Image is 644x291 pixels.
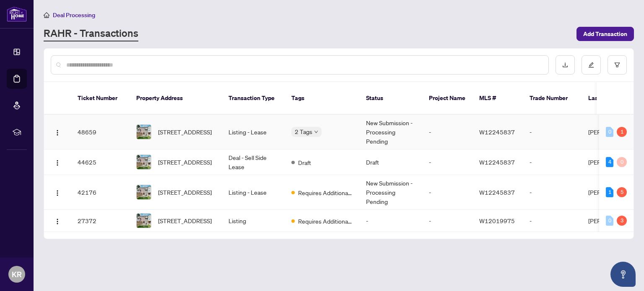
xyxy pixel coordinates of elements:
[422,82,473,115] th: Project Name
[359,210,422,232] td: -
[523,82,582,115] th: Trade Number
[359,149,422,175] td: Draft
[523,149,582,175] td: -
[617,157,627,167] div: 0
[298,188,353,197] span: Requires Additional Docs
[422,149,473,175] td: -
[285,82,359,115] th: Tags
[606,127,613,137] div: 0
[222,115,285,149] td: Listing - Lease
[583,27,627,41] span: Add Transaction
[71,82,130,115] th: Ticket Number
[359,175,422,210] td: New Submission - Processing Pending
[479,188,515,196] span: W12245837
[562,62,568,68] span: download
[54,190,61,196] img: Logo
[523,115,582,149] td: -
[51,155,64,169] button: Logo
[617,127,627,137] div: 1
[158,157,212,167] span: [STREET_ADDRESS]
[71,149,130,175] td: 44625
[314,130,318,134] span: down
[222,82,285,115] th: Transaction Type
[359,82,422,115] th: Status
[617,187,627,197] div: 5
[608,55,627,75] button: filter
[422,115,473,149] td: -
[44,12,49,18] span: home
[298,158,311,167] span: Draft
[222,149,285,175] td: Deal - Sell Side Lease
[479,128,515,136] span: W12245837
[479,158,515,166] span: W12245837
[222,210,285,232] td: Listing
[53,11,95,19] span: Deal Processing
[137,125,151,139] img: thumbnail-img
[576,27,634,41] button: Add Transaction
[479,217,515,224] span: W12019975
[588,62,594,68] span: edit
[614,62,620,68] span: filter
[54,129,61,136] img: Logo
[71,115,130,149] td: 48659
[556,55,575,75] button: download
[71,175,130,210] td: 42176
[298,216,353,226] span: Requires Additional Docs
[617,216,627,226] div: 3
[359,115,422,149] td: New Submission - Processing Pending
[473,82,523,115] th: MLS #
[422,175,473,210] td: -
[71,210,130,232] td: 27372
[610,262,636,287] button: Open asap
[130,82,222,115] th: Property Address
[54,160,61,166] img: Logo
[137,185,151,199] img: thumbnail-img
[222,175,285,210] td: Listing - Lease
[51,185,64,199] button: Logo
[7,6,27,22] img: logo
[158,188,212,197] span: [STREET_ADDRESS]
[523,210,582,232] td: -
[422,210,473,232] td: -
[606,157,613,167] div: 4
[51,214,64,227] button: Logo
[137,155,151,169] img: thumbnail-img
[295,127,312,136] span: 2 Tags
[606,187,613,197] div: 1
[44,26,138,41] a: RAHR - Transactions
[12,268,22,280] span: KR
[51,125,64,139] button: Logo
[582,55,601,75] button: edit
[158,127,212,136] span: [STREET_ADDRESS]
[137,214,151,228] img: thumbnail-img
[606,216,613,226] div: 0
[54,218,61,225] img: Logo
[158,216,212,225] span: [STREET_ADDRESS]
[523,175,582,210] td: -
